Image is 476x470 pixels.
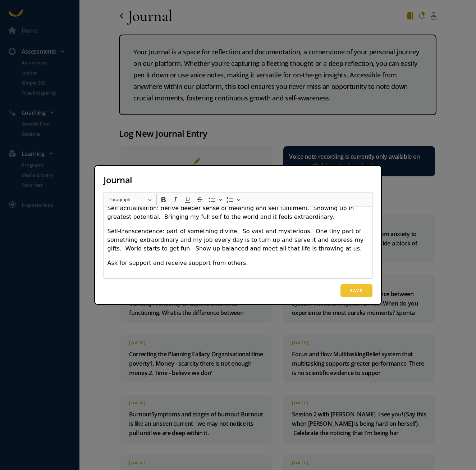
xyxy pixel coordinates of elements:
button: Paragraph [105,194,155,205]
p: Self actualisation: derive deeper sense of meaning and self fulfilment. Showing up in greatest po... [107,204,369,221]
p: Self-transcendence: part of something divine. So vast and mysterious. One tiny part of something ... [107,227,369,253]
button: Save [340,284,372,297]
span: Journal [104,174,132,186]
div: Rich Text Editor, main [104,207,372,279]
p: Ask for support and receive support from others. [107,259,369,267]
div: Editor toolbar [104,193,372,207]
span: Paragraph [109,195,146,204]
